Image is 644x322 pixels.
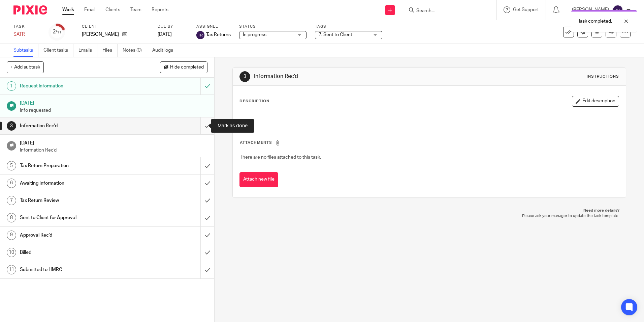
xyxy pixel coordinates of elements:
div: 2 [53,28,62,36]
span: Attachments [240,141,272,144]
div: 10 [7,248,16,257]
a: Team [130,6,141,13]
div: Instructions [587,74,619,79]
a: Emails [78,44,97,57]
h1: Sent to Client for Approval [20,213,136,223]
a: Files [102,44,118,57]
span: [DATE] [158,32,172,37]
span: Hide completed [170,65,204,70]
span: In progress [243,32,266,37]
a: Work [62,6,74,13]
div: 5 [7,161,16,170]
a: Client tasks [43,44,73,57]
div: 8 [7,213,16,222]
div: 9 [7,231,16,240]
p: Info requested [20,107,208,114]
div: SATR [13,31,40,38]
label: Assignee [196,24,231,29]
small: /11 [56,30,62,34]
span: 7. Sent to Client [319,32,352,37]
p: Information Rec'd [20,147,208,154]
div: 11 [7,265,16,274]
button: + Add subtask [7,61,44,73]
label: Status [239,24,307,29]
div: 1 [7,81,16,91]
div: 3 [7,121,16,131]
span: There are no files attached to this task. [240,155,321,160]
h1: Approval Rec'd [20,230,136,240]
h1: Tax Return Preparation [20,161,136,171]
button: Edit description [572,96,619,107]
img: svg%3E [196,31,204,39]
img: svg%3E [612,5,623,16]
div: 7 [7,196,16,205]
a: Reports [152,6,168,13]
button: Hide completed [160,61,207,73]
button: Attach new file [239,172,278,187]
h1: Awaiting Information [20,178,136,188]
p: [PERSON_NAME] [82,31,119,38]
div: 6 [7,179,16,188]
h1: Submitted to HMRC [20,265,136,275]
a: Subtasks [13,44,38,57]
span: Tax Returns [206,31,231,38]
p: Please ask your manager to update the task template. [239,213,619,219]
div: 3 [239,71,250,82]
h1: [DATE] [20,138,208,146]
a: Clients [105,6,120,13]
label: Client [82,24,149,29]
p: Description [239,99,269,104]
p: Task completed. [578,18,612,25]
h1: Billed [20,247,136,258]
a: Email [84,6,95,13]
label: Task [13,24,40,29]
label: Due by [158,24,188,29]
img: Pixie [13,5,47,15]
label: Tags [315,24,382,29]
h1: Information Rec'd [20,121,136,131]
h1: Request information [20,81,136,91]
h1: [DATE] [20,98,208,107]
p: Need more details? [239,208,619,213]
h1: Information Rec'd [254,73,444,80]
h1: Tax Return Review [20,195,136,206]
a: Notes (0) [123,44,147,57]
a: Audit logs [152,44,178,57]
